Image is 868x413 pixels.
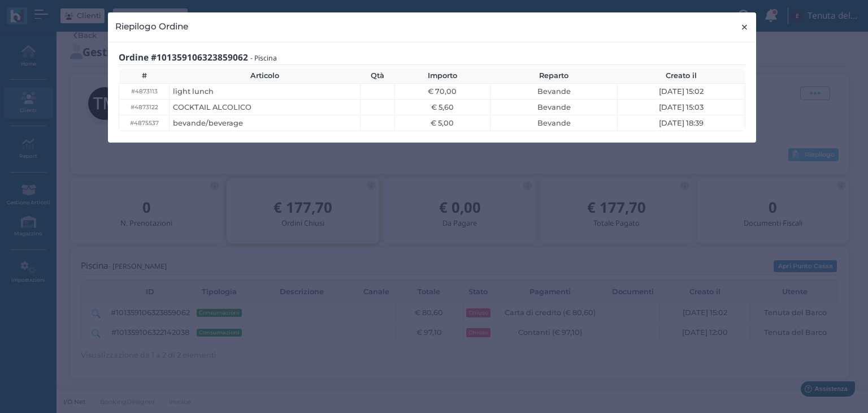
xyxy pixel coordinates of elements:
th: Creato il [618,68,745,83]
th: Articolo [170,68,361,83]
th: Reparto [490,68,617,83]
span: € 5,00 [431,118,454,128]
span: Bevande [537,118,571,128]
th: Importo [394,68,490,83]
span: Bevande [537,86,571,97]
span: COCKTAIL ALCOLICO [173,102,251,113]
span: € 5,60 [431,102,454,113]
span: € 70,00 [428,86,457,97]
small: #4873113 [131,87,158,96]
span: [DATE] 15:02 [659,86,704,97]
span: Bevande [537,102,571,113]
small: - Piscina [250,53,277,63]
span: [DATE] 18:39 [659,118,704,128]
span: light lunch [173,86,214,97]
span: bevande/beverage [173,118,243,128]
th: # [119,68,170,83]
span: [DATE] 15:03 [659,102,704,113]
span: Assistenza [33,9,75,18]
h4: Riepilogo Ordine [115,20,188,33]
small: #4873122 [131,103,158,111]
b: Ordine #101359106323859062 [119,51,248,63]
span: × [740,20,749,35]
th: Qtà [361,68,395,83]
small: #4875537 [130,119,159,127]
